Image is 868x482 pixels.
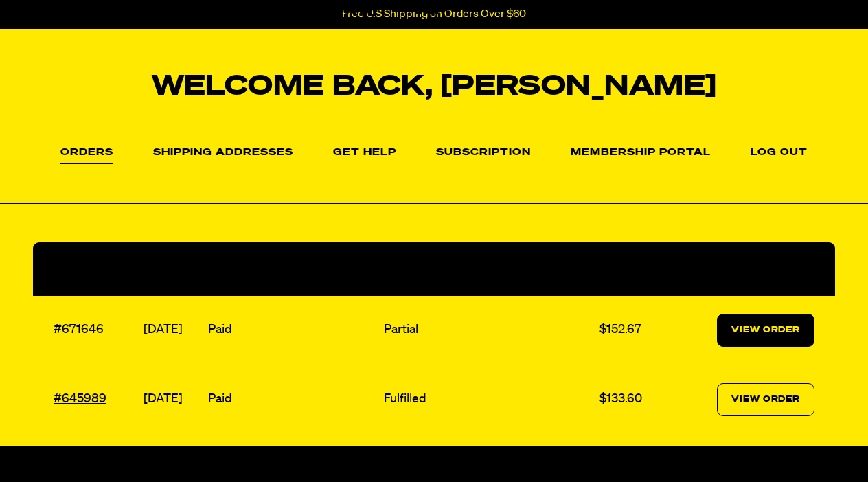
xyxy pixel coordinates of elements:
td: $133.60 [596,365,666,434]
td: Partial [380,296,596,365]
a: #645989 [54,393,106,405]
a: View Order [717,383,814,416]
a: Subscription [436,148,531,159]
td: [DATE] [140,296,204,365]
a: Shipping Addresses [153,148,293,159]
td: $152.67 [596,296,666,365]
td: Paid [205,296,381,365]
a: View Order [717,314,814,347]
th: Payment Status [205,242,381,296]
th: Fulfillment Status [380,242,596,296]
td: Paid [205,365,381,434]
th: Total [596,242,666,296]
a: #671646 [54,323,104,336]
th: Order [33,242,140,296]
th: Date [140,242,204,296]
a: Orders [60,148,113,164]
td: [DATE] [140,365,204,434]
a: Get Help [333,148,396,159]
a: Log out [751,148,808,159]
a: Membership Portal [571,148,711,159]
td: Fulfilled [380,365,596,434]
